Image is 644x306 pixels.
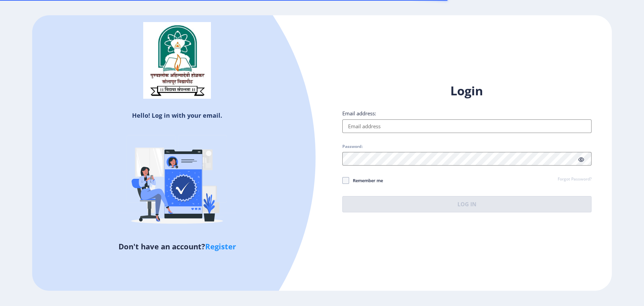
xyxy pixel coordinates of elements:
[342,119,592,133] input: Email address
[205,241,236,251] a: Register
[118,122,236,241] img: Verified-rafiki.svg
[37,241,317,252] h5: Don't have an account?
[558,176,592,183] a: Forgot Password?
[342,196,592,212] button: Log In
[342,144,363,149] label: Password:
[349,176,383,185] span: Remember me
[143,22,211,99] img: sulogo.png
[342,110,376,117] label: Email address:
[342,83,592,99] h1: Login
